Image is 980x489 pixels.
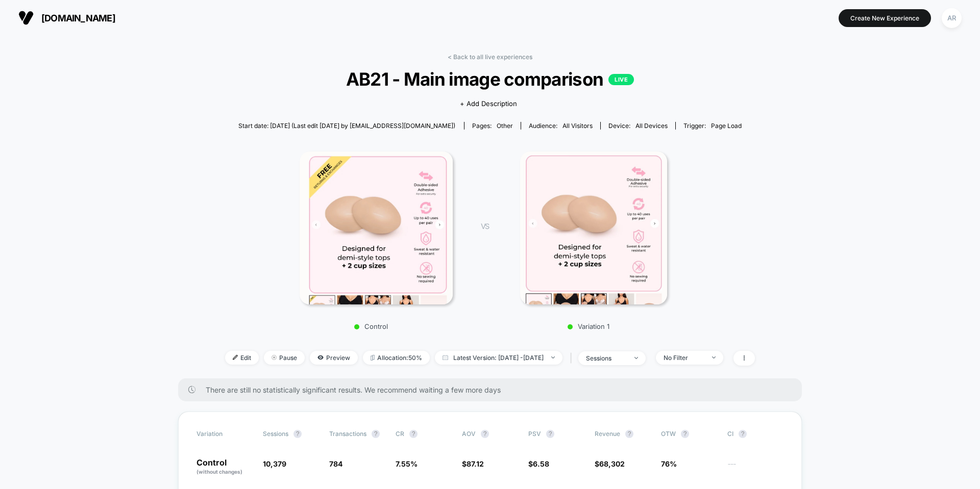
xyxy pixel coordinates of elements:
div: Audience: [529,122,593,130]
span: Allocation: 50% [363,351,430,365]
span: OTW [661,430,717,438]
div: Trigger: [683,122,742,130]
span: all devices [635,122,668,130]
button: ? [481,430,489,438]
button: ? [739,430,747,438]
span: Revenue [595,430,620,437]
img: Visually logo [18,10,34,25]
span: 68,302 [599,459,625,468]
img: end [551,356,555,358]
div: sessions [586,354,627,362]
a: < Back to all live experiences [448,53,532,61]
span: There are still no statistically significant results. We recommend waiting a few more days [206,385,781,394]
div: No Filter [664,354,704,362]
button: ? [681,430,689,438]
span: 87.12 [467,459,484,468]
span: 10,379 [263,459,286,468]
img: end [712,356,716,358]
span: AB21 - Main image comparison [252,68,728,90]
span: 76% [661,459,677,468]
span: Preview [310,351,358,365]
span: Variation [197,430,253,438]
span: | [568,351,578,366]
span: Sessions [263,430,288,437]
p: Variation 1 [499,322,678,330]
img: edit [233,355,238,360]
span: --- [727,461,783,476]
button: AR [939,8,965,29]
span: All Visitors [562,122,593,130]
button: Create New Experience [839,9,931,27]
span: 6.58 [533,459,549,468]
span: Start date: [DATE] (Last edit [DATE] by [EMAIL_ADDRESS][DOMAIN_NAME]) [238,122,455,130]
span: CR [396,430,404,437]
span: (without changes) [197,469,242,475]
span: Transactions [329,430,366,437]
span: 7.55 % [396,459,418,468]
span: other [497,122,513,130]
img: end [634,357,638,359]
img: rebalance [371,355,375,361]
span: VS [481,222,489,230]
span: 784 [329,459,342,468]
img: Variation 1 main [520,151,668,304]
button: ? [546,430,554,438]
span: $ [528,459,549,468]
span: AOV [462,430,476,437]
span: $ [462,459,484,468]
button: ? [409,430,418,438]
button: ? [372,430,380,438]
div: Pages: [472,122,513,130]
span: Edit [225,351,259,365]
span: Pause [264,351,305,365]
p: Control [197,458,253,476]
p: Control [282,322,460,330]
p: LIVE [608,74,634,85]
span: Latest Version: [DATE] - [DATE] [435,351,562,365]
img: Control main [300,151,452,304]
span: [DOMAIN_NAME] [41,13,115,23]
span: Page Load [711,122,742,130]
img: end [272,355,277,360]
button: ? [293,430,302,438]
span: PSV [528,430,541,437]
button: ? [625,430,633,438]
img: calendar [443,355,448,360]
span: Device: [600,122,675,130]
button: [DOMAIN_NAME] [15,10,118,26]
div: AR [942,8,962,28]
span: CI [727,430,783,438]
span: + Add Description [460,99,517,109]
span: $ [595,459,625,468]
